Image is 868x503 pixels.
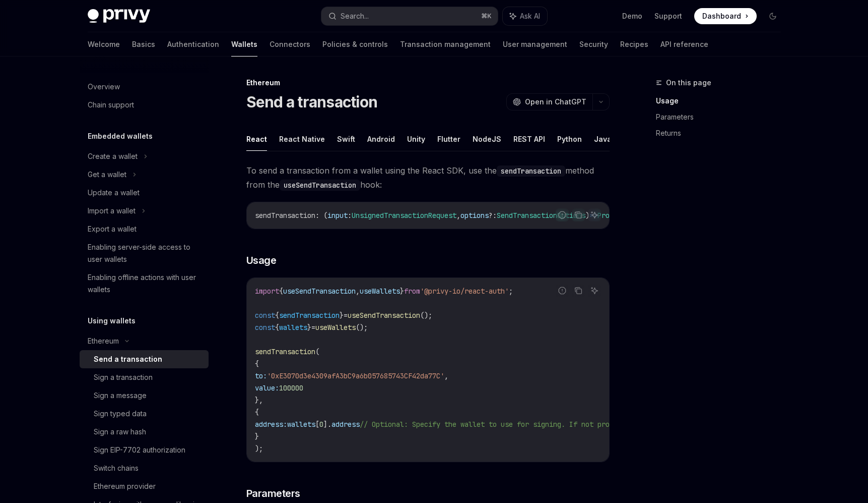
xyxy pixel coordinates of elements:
[307,323,311,332] span: }
[287,420,315,429] span: wallets
[420,287,509,296] span: '@privy-io/react-auth'
[88,150,138,162] div: Create a wallet
[407,127,425,151] button: Unity
[80,220,209,238] a: Export a wallet
[94,480,156,492] div: Ethereum provider
[520,11,540,21] span: Ask AI
[311,323,315,332] span: =
[231,32,257,57] a: Wallets
[80,459,209,477] a: Switch chains
[255,287,279,296] span: import
[255,444,263,453] span: );
[400,287,404,296] span: }
[660,32,708,57] a: API reference
[341,10,369,22] div: Search...
[400,32,491,57] a: Transaction management
[572,208,585,221] button: Copy the contents from the code block
[88,187,140,199] div: Update a wallet
[656,125,789,141] a: Returns
[94,389,147,402] div: Sign a message
[337,127,355,151] button: Swift
[88,81,120,93] div: Overview
[356,323,368,332] span: ();
[327,211,348,220] span: input
[279,311,340,320] span: sendTransaction
[88,315,136,327] h5: Using wallets
[246,127,267,151] button: React
[360,287,400,296] span: useWallets
[344,311,348,320] span: =
[80,184,209,202] a: Update a wallet
[88,99,134,111] div: Chain support
[80,386,209,405] a: Sign a message
[246,93,378,111] h1: Send a transaction
[481,12,492,20] span: ⌘ K
[666,77,711,89] span: On this page
[88,169,126,181] div: Get a wallet
[246,486,300,500] span: Parameters
[255,420,287,429] span: address:
[656,109,789,125] a: Parameters
[279,383,303,393] span: 100000
[94,371,153,383] div: Sign a transaction
[80,96,209,114] a: Chain support
[588,284,601,297] button: Ask AI
[556,284,569,297] button: Report incorrect code
[88,9,150,23] img: dark logo
[572,284,585,297] button: Copy the contents from the code block
[167,32,219,57] a: Authentication
[497,165,565,177] code: sendTransaction
[356,287,360,296] span: ,
[80,368,209,386] a: Sign a transaction
[255,311,275,320] span: const
[88,205,136,217] div: Import a wallet
[360,420,759,429] span: // Optional: Specify the wallet to use for signing. If not provided, the first wallet will be used.
[765,8,781,24] button: Toggle dark mode
[255,383,279,393] span: value:
[275,311,279,320] span: {
[556,208,569,221] button: Report incorrect code
[88,223,137,235] div: Export a wallet
[367,127,395,151] button: Android
[348,211,352,220] span: :
[404,287,420,296] span: from
[94,426,146,438] div: Sign a raw hash
[503,7,547,25] button: Ask AI
[275,323,279,332] span: {
[348,311,420,320] span: useSendTransaction
[279,287,283,296] span: {
[94,444,185,456] div: Sign EIP-7702 authorization
[80,423,209,441] a: Sign a raw hash
[255,211,315,220] span: sendTransaction
[525,97,586,107] span: Open in ChatGPT
[620,32,648,57] a: Recipes
[622,11,642,21] a: Demo
[588,208,601,221] button: Ask AI
[255,432,259,441] span: }
[456,211,460,220] span: ,
[585,211,589,220] span: )
[255,347,315,356] span: sendTransaction
[94,408,147,420] div: Sign typed data
[80,477,209,495] a: Ethereum provider
[255,359,259,368] span: {
[315,211,327,220] span: : (
[94,462,139,474] div: Switch chains
[279,323,307,332] span: wallets
[656,93,789,109] a: Usage
[246,163,610,192] span: To send a transaction from a wallet using the React SDK, use the method from the hook:
[255,371,267,380] span: to:
[315,323,356,332] span: useWallets
[319,420,323,429] span: 0
[460,211,489,220] span: options
[267,371,444,380] span: '0xE3070d3e4309afA3bC9a6b057685743CF42da77C'
[352,211,456,220] span: UnsignedTransactionRequest
[557,127,582,151] button: Python
[323,420,331,429] span: ].
[321,7,498,25] button: Search...⌘K
[88,335,119,347] div: Ethereum
[88,241,203,265] div: Enabling server-side access to user wallets
[437,127,460,151] button: Flutter
[579,32,608,57] a: Security
[420,311,432,320] span: ();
